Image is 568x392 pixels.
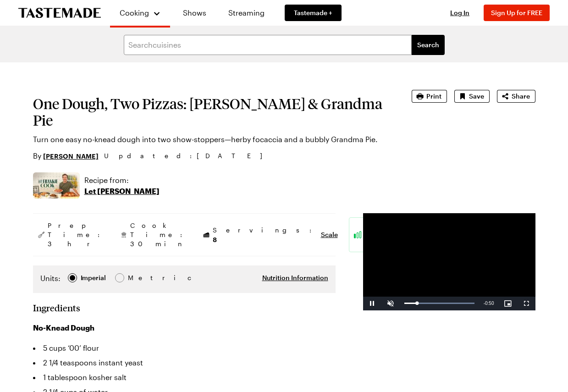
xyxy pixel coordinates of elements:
div: Imperial [81,273,106,283]
h3: No-Knead Dough [33,322,336,333]
span: Servings: [213,226,316,244]
button: Save recipe [454,90,490,103]
video-js: Video Player [363,213,535,310]
li: 1 tablespoon kosher salt [33,370,336,385]
span: - [484,301,485,306]
a: [PERSON_NAME] [43,151,99,161]
span: Prep Time: 3 hr [48,221,105,248]
div: Imperial Metric [40,273,147,286]
a: Tastemade + [285,5,342,21]
button: Log In [441,8,478,17]
p: Let [PERSON_NAME] [84,186,160,197]
button: Cooking [119,4,161,22]
button: filters [412,35,445,55]
span: Save [469,92,484,101]
div: Progress Bar [404,303,474,304]
button: Sign Up for FREE [484,5,550,21]
span: 0:50 [485,301,494,306]
button: Pause [363,297,381,310]
button: Scale [321,230,338,239]
span: Tastemade + [294,8,332,17]
h1: One Dough, Two Pizzas: [PERSON_NAME] & Grandma Pie [33,95,386,128]
p: By [33,150,99,161]
button: Print [412,90,447,103]
button: Fullscreen [517,297,535,310]
img: Show where recipe is used [33,172,80,199]
a: To Tastemade Home Page [18,8,101,18]
span: Updated : [DATE] [104,151,271,161]
li: 5 cups ‘00’ flour [33,341,336,355]
span: Metric [128,273,148,283]
span: Imperial [81,273,107,283]
span: Log In [450,9,469,17]
p: Turn one easy no-knead dough into two show-stoppers—herby focaccia and a bubbly Grandma Pie. [33,134,386,145]
p: Recipe from: [84,175,160,186]
span: Cook Time: 30 min [130,221,187,248]
button: Picture-in-Picture [499,297,517,310]
span: Print [426,92,441,101]
h2: Ingredients [33,302,80,313]
button: Nutrition Information [262,273,328,282]
a: Recipe from:Let [PERSON_NAME] [84,175,160,197]
button: Unmute [381,297,400,310]
span: Sign Up for FREE [491,9,542,17]
span: Cooking [120,8,149,17]
div: Metric [128,273,147,283]
span: 8 [213,235,217,243]
button: Share [497,90,535,103]
span: Share [512,92,530,101]
label: Units: [40,273,61,284]
li: 2 1/4 teaspoons instant yeast [33,355,336,370]
span: Search [417,40,439,50]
